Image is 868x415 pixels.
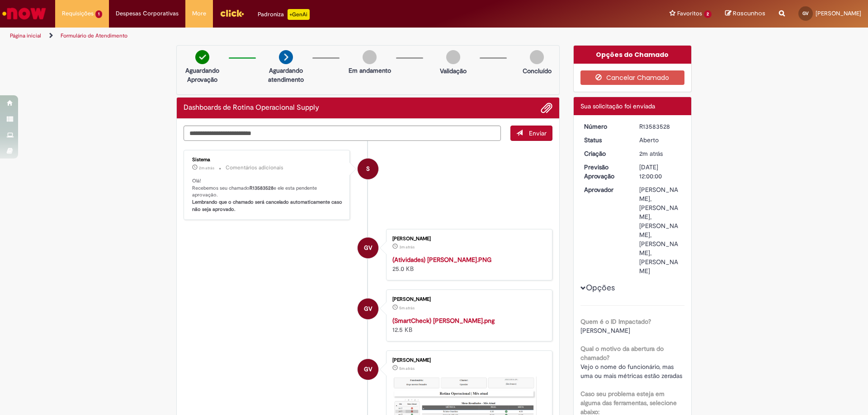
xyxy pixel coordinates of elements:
div: R13583528 [639,122,681,131]
b: Qual o motivo da abertura do chamado? [580,345,664,362]
time: 30/09/2025 18:30:28 [199,165,214,171]
button: Enviar [510,126,552,141]
textarea: Digite sua mensagem aqui... [184,126,501,141]
dt: Status [577,135,633,145]
dt: Aprovador [577,185,633,194]
span: 1 [95,10,102,18]
span: 2m atrás [199,165,214,171]
span: GV [802,10,809,16]
span: More [192,9,206,18]
div: 25.0 KB [392,255,543,273]
p: Validação [440,66,467,75]
time: 30/09/2025 18:30:11 [639,149,663,158]
p: Aguardando atendimento [264,66,308,84]
span: Favoritos [677,9,702,18]
p: Aguardando Aprovação [180,66,224,84]
button: Adicionar anexos [541,102,552,114]
span: GV [364,359,372,380]
img: ServiceNow [1,5,47,23]
dt: Número [577,122,633,131]
p: Concluído [523,66,552,75]
div: [PERSON_NAME], [PERSON_NAME], [PERSON_NAME], [PERSON_NAME], [PERSON_NAME] [639,185,681,275]
span: [PERSON_NAME] [580,326,630,335]
span: GV [364,237,372,259]
div: 30/09/2025 18:30:11 [639,149,681,158]
span: Sua solicitação foi enviada [580,102,655,110]
div: [PERSON_NAME] [392,297,543,302]
a: Formulário de Atendimento [61,32,127,39]
span: Requisições [62,9,94,18]
p: Olá! Recebemos seu chamado e ele esta pendente aprovação. [192,177,343,213]
span: GV [364,298,372,320]
time: 30/09/2025 18:29:41 [399,244,415,250]
div: Guilherme Sabino da Silva Vieira [358,298,378,319]
span: 2m atrás [639,149,663,158]
div: [PERSON_NAME] [392,358,543,363]
div: Guilherme Sabino da Silva Vieira [358,238,378,258]
span: [PERSON_NAME] [816,9,861,17]
div: Aberto [639,135,681,145]
span: 5m atrás [399,305,415,311]
a: (SmartCheck) [PERSON_NAME].png [392,317,495,325]
span: Despesas Corporativas [116,9,179,18]
img: click_logo_yellow_360x200.png [220,6,244,20]
ul: Trilhas de página [7,28,572,44]
h2: Dashboards de Rotina Operacional Supply Histórico de tíquete [184,104,319,112]
span: Rascunhos [733,9,765,18]
img: img-circle-grey.png [363,50,377,64]
b: Quem é o ID Impactado? [580,317,651,326]
a: Rascunhos [725,9,765,18]
time: 30/09/2025 18:27:23 [399,366,415,371]
div: Guilherme Sabino da Silva Vieira [358,359,378,380]
div: System [358,159,378,179]
dt: Criação [577,149,633,158]
div: [DATE] 12:00:00 [639,163,681,181]
div: 12.5 KB [392,316,543,334]
img: img-circle-grey.png [446,50,460,64]
div: [PERSON_NAME] [392,236,543,242]
span: 5m atrás [399,366,415,371]
button: Cancelar Chamado [580,70,685,85]
div: Sistema [192,157,343,163]
div: Padroniza [258,9,310,20]
b: Lembrando que o chamado será cancelado automaticamente caso não seja aprovado. [192,199,344,213]
img: arrow-next.png [279,50,293,64]
small: Comentários adicionais [226,164,283,172]
span: Enviar [529,129,547,137]
img: check-circle-green.png [195,50,209,64]
span: 3m atrás [399,244,415,250]
p: Em andamento [349,66,391,75]
a: (Atividades) [PERSON_NAME].PNG [392,256,491,264]
div: Opções do Chamado [574,46,692,64]
img: img-circle-grey.png [530,50,544,64]
dt: Previsão Aprovação [577,163,633,181]
span: S [366,158,370,180]
time: 30/09/2025 18:28:09 [399,305,415,311]
span: Vejo o nome do funcionário, mas uma ou mais métricas estão zeradas [580,363,682,380]
a: Página inicial [10,32,41,39]
p: +GenAi [288,9,310,20]
b: R13583528 [250,185,274,191]
span: 2 [704,10,712,18]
